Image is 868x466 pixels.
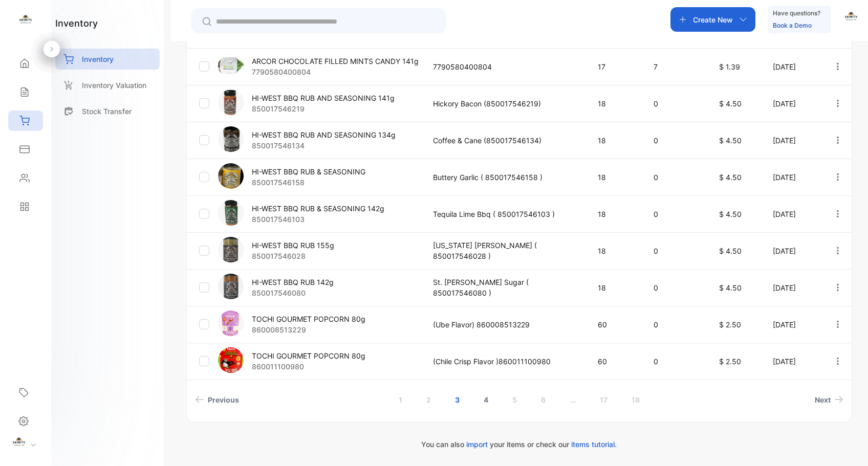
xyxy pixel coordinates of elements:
[186,439,852,450] p: You can also your items or check our
[773,98,812,109] p: [DATE]
[773,61,812,72] p: [DATE]
[598,282,633,293] p: 18
[557,390,588,409] a: Jump forward
[773,356,812,367] p: [DATE]
[252,350,365,361] p: TOCHI GOURMET POPCORN 80g
[252,56,419,66] p: ARCOR CHOCOLATE FILLED MINTS CANDY 141g
[443,390,472,409] a: Page 3 is your current page
[252,251,334,261] p: 850017546028
[252,361,365,372] p: 860011100980
[471,390,501,409] a: Page 4
[654,356,698,367] p: 0
[719,173,742,182] span: $ 4.50
[654,98,698,109] p: 0
[719,99,742,108] span: $ 4.50
[82,106,132,117] p: Stock Transfer
[252,177,365,188] p: 850017546158
[529,390,558,409] a: Page 6
[82,54,114,64] p: Inventory
[55,101,160,122] a: Stock Transfer
[719,136,742,145] span: $ 4.50
[773,319,812,330] p: [DATE]
[252,66,419,77] p: 7790580400804
[654,282,698,293] p: 0
[433,240,577,261] p: [US_STATE] [PERSON_NAME] ( 850017546028 )
[654,319,698,330] p: 0
[252,103,395,114] p: 850017546219
[719,62,740,71] span: $ 1.39
[654,172,698,183] p: 0
[719,357,741,366] span: $ 2.50
[18,13,33,29] img: logo
[218,274,244,299] img: item
[773,246,812,256] p: [DATE]
[843,7,859,32] button: avatar
[598,98,633,109] p: 18
[693,14,733,25] p: Create New
[773,209,812,219] p: [DATE]
[386,390,415,409] a: Page 1
[252,140,396,151] p: 850017546134
[218,237,244,262] img: item
[11,436,27,451] img: profile
[500,390,529,409] a: Page 5
[433,356,577,367] p: (Chile Crisp Flavor )860011100980
[433,172,577,183] p: Buttery Garlic ( 850017546158 )
[654,209,698,219] p: 0
[719,210,742,218] span: $ 4.50
[843,10,859,26] img: avatar
[654,246,698,256] p: 0
[598,319,633,330] p: 60
[773,282,812,293] p: [DATE]
[598,356,633,367] p: 60
[433,319,577,330] p: (Ube Flavor) 860008513229
[466,440,488,449] span: import
[252,203,384,214] p: HI-WEST BBQ RUB & SEASONING 142g
[218,163,244,189] img: item
[598,172,633,183] p: 18
[815,394,831,405] span: Next
[654,61,698,72] p: 7
[598,135,633,146] p: 18
[252,324,365,335] p: 860008513229
[55,49,160,70] a: Inventory
[252,314,365,324] p: TOCHI GOURMET POPCORN 80g
[55,75,160,96] a: Inventory Valuation
[571,440,617,449] span: items tutorial.
[414,390,443,409] a: Page 2
[252,129,396,140] p: HI-WEST BBQ RUB AND SEASONING 134g
[588,390,620,409] a: Page 17
[598,246,633,256] p: 18
[252,166,365,177] p: HI-WEST BBQ RUB & SEASONING
[719,320,741,329] span: $ 2.50
[191,390,243,409] a: Previous page
[252,240,334,251] p: HI-WEST BBQ RUB 155g
[719,283,742,292] span: $ 4.50
[619,390,652,409] a: Page 18
[433,135,577,146] p: Coffee & Cane (850017546134)
[252,287,334,298] p: 850017546080
[8,4,39,35] button: Open LiveChat chat widget
[598,61,633,72] p: 17
[773,135,812,146] p: [DATE]
[55,16,98,30] h1: inventory
[218,310,244,336] img: item
[433,98,577,109] p: Hickory Bacon (850017546219)
[433,209,577,219] p: Tequila Lime Bbq ( 850017546103 )
[252,214,384,225] p: 850017546103
[773,21,812,29] a: Book a Demo
[218,347,244,373] img: item
[773,172,812,183] p: [DATE]
[252,277,334,287] p: HI-WEST BBQ RUB 142g
[811,390,848,409] a: Next page
[187,390,852,409] ul: Pagination
[82,80,146,91] p: Inventory Valuation
[218,90,244,115] img: item
[719,247,742,255] span: $ 4.50
[208,394,239,405] span: Previous
[598,209,633,219] p: 18
[773,8,820,18] p: Have questions?
[433,277,577,298] p: St. [PERSON_NAME] Sugar ( 850017546080 )
[670,7,755,32] button: Create New
[654,135,698,146] p: 0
